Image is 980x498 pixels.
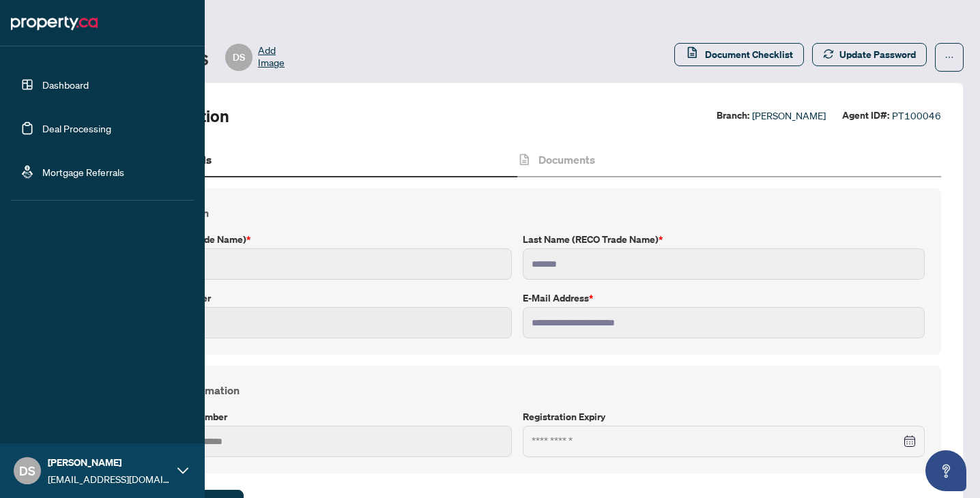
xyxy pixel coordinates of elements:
label: Registration Expiry [523,409,925,424]
label: Last Name (RECO Trade Name) [523,232,925,247]
span: PT100046 [892,108,941,123]
img: logo [11,12,98,34]
label: Agent ID#: [842,108,889,123]
button: Open asap [925,450,966,491]
span: DS [233,50,245,65]
button: Document Checklist [674,43,804,66]
span: Add Image [258,44,285,71]
h4: Contact Information [110,205,925,221]
span: [PERSON_NAME] [48,455,171,470]
span: Document Checklist [705,44,793,65]
label: Branch: [717,108,749,123]
a: Mortgage Referrals [42,166,124,178]
label: E-mail Address [523,291,925,306]
h4: RECO License Information [110,382,925,398]
button: Update Password [812,43,927,66]
a: Dashboard [42,78,89,91]
label: Primary Phone Number [110,291,512,306]
span: Update Password [839,44,916,65]
a: Deal Processing [42,122,111,134]
span: ellipsis [945,53,954,62]
span: [EMAIL_ADDRESS][DOMAIN_NAME] [48,471,171,486]
label: First Name (RECO Trade Name) [110,232,512,247]
h4: Documents [538,151,595,168]
span: DS [19,461,35,480]
label: RECO Registration Number [110,409,512,424]
span: [PERSON_NAME] [752,108,826,123]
